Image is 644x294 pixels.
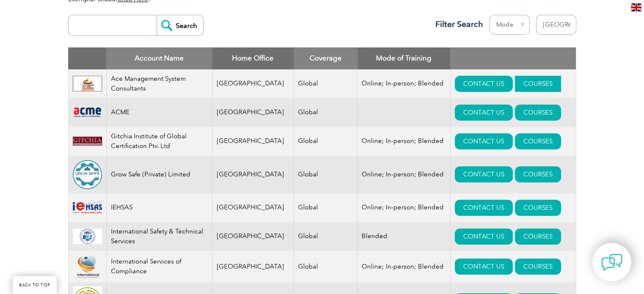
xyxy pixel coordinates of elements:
a: COURSES [515,104,561,121]
img: contact-chat.png [601,252,622,273]
td: Grow Safe (Private) Limited [106,156,212,193]
td: [GEOGRAPHIC_DATA] [212,156,294,193]
img: 6b4695af-5fa9-ee11-be37-00224893a058-logo.png [73,255,102,278]
th: Mode of Training: activate to sort column ascending [357,47,451,69]
th: : activate to sort column ascending [451,47,576,69]
a: CONTACT US [455,133,513,149]
a: CONTACT US [455,228,513,245]
td: Online; In-person; Blended [357,69,451,98]
td: Global [294,69,357,98]
td: International Services of Compliance [106,251,212,283]
th: Account Name: activate to sort column descending [106,47,212,69]
img: en [631,3,641,11]
a: COURSES [515,76,561,92]
td: Ace Management System Consultants [106,69,212,98]
td: Global [294,251,357,283]
a: CONTACT US [455,258,513,275]
img: 135759db-fb26-f011-8c4d-00224895b3bc-logo.png [73,160,102,189]
img: d1ae17d9-8e6d-ee11-9ae6-000d3ae1a86f-logo.png [73,200,102,216]
a: CONTACT US [455,76,513,92]
a: CONTACT US [455,166,513,182]
td: Blended [357,222,451,251]
td: Online; In-person; Blended [357,193,451,222]
img: 0d58a1d0-3c89-ec11-8d20-0022481579a4-logo.png [73,228,102,245]
td: Online; In-person; Blended [357,127,451,156]
td: Gitchia Institute of Global Certification Ptv. Ltd [106,127,212,156]
td: [GEOGRAPHIC_DATA] [212,193,294,222]
td: Global [294,156,357,193]
th: Coverage: activate to sort column ascending [294,47,357,69]
td: Global [294,222,357,251]
td: IEHSAS [106,193,212,222]
a: CONTACT US [455,200,513,216]
td: Online; In-person; Blended [357,156,451,193]
input: Search [157,15,203,36]
td: [GEOGRAPHIC_DATA] [212,98,294,127]
a: COURSES [515,258,561,275]
td: Global [294,98,357,127]
td: Global [294,193,357,222]
a: COURSES [515,200,561,216]
td: [GEOGRAPHIC_DATA] [212,127,294,156]
td: Global [294,127,357,156]
td: [GEOGRAPHIC_DATA] [212,222,294,251]
td: International Safety & Technical Services [106,222,212,251]
img: 0f03f964-e57c-ec11-8d20-002248158ec2-logo.png [73,106,102,118]
a: COURSES [515,166,561,182]
td: [GEOGRAPHIC_DATA] [212,251,294,283]
img: 306afd3c-0a77-ee11-8179-000d3ae1ac14-logo.jpg [73,76,102,92]
a: COURSES [515,228,561,245]
h3: Filter Search [430,19,483,30]
a: COURSES [515,133,561,149]
a: CONTACT US [455,104,513,121]
a: BACK TO TOP [13,276,57,294]
th: Home Office: activate to sort column ascending [212,47,294,69]
td: ACME [106,98,212,127]
td: Online; In-person; Blended [357,251,451,283]
td: [GEOGRAPHIC_DATA] [212,69,294,98]
img: c8bed0e6-59d5-ee11-904c-002248931104-logo.png [73,137,102,146]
